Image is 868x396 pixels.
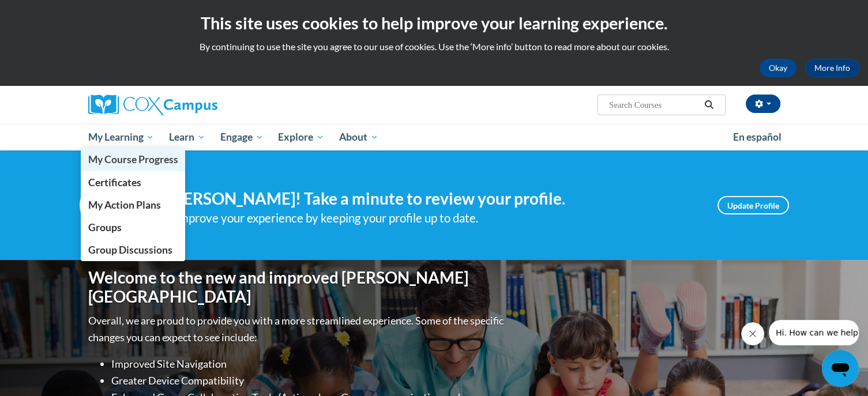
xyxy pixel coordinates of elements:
[88,176,141,188] span: Certificates
[9,40,859,53] p: By continuing to use the site you agree to our use of cookies. Use the ‘More info’ button to read...
[278,130,324,144] span: Explore
[769,320,859,345] iframe: Message from company
[733,131,781,143] span: En español
[161,124,213,150] a: Learn
[81,239,186,261] a: Group Discussions
[88,95,307,115] a: Cox Campus
[88,221,121,233] span: Groups
[822,350,859,387] iframe: Button to launch messaging window
[9,12,859,35] h2: This site uses cookies to help improve your learning experience.
[149,189,700,209] h4: Hi [PERSON_NAME]! Take a minute to review your profile.
[332,124,386,150] a: About
[805,59,859,77] a: More Info
[149,209,700,228] div: Help improve your experience by keeping your profile up to date.
[726,125,789,149] a: En español
[71,124,798,150] div: Main menu
[81,216,186,239] a: Groups
[717,196,789,214] a: Update Profile
[220,130,264,144] span: Engage
[111,372,506,389] li: Greater Device Compatibility
[746,95,780,113] button: Account Settings
[213,124,271,150] a: Engage
[270,124,332,150] a: Explore
[88,268,506,307] h1: Welcome to the new and improved [PERSON_NAME][GEOGRAPHIC_DATA]
[88,244,172,256] span: Group Discussions
[81,124,162,150] a: My Learning
[608,98,700,112] input: Search Courses
[760,59,796,77] button: Okay
[111,356,506,372] li: Improved Site Navigation
[80,179,131,231] img: Profile Image
[81,148,186,171] a: My Course Progress
[741,322,764,345] iframe: Close message
[700,98,717,112] button: Search
[88,95,217,115] img: Cox Campus
[88,153,178,165] span: My Course Progress
[81,194,186,216] a: My Action Plans
[7,8,93,17] span: Hi. How can we help?
[88,199,160,211] span: My Action Plans
[88,312,506,346] p: Overall, we are proud to provide you with a more streamlined experience. Some of the specific cha...
[81,171,186,194] a: Certificates
[88,130,154,144] span: My Learning
[169,130,205,144] span: Learn
[339,130,378,144] span: About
